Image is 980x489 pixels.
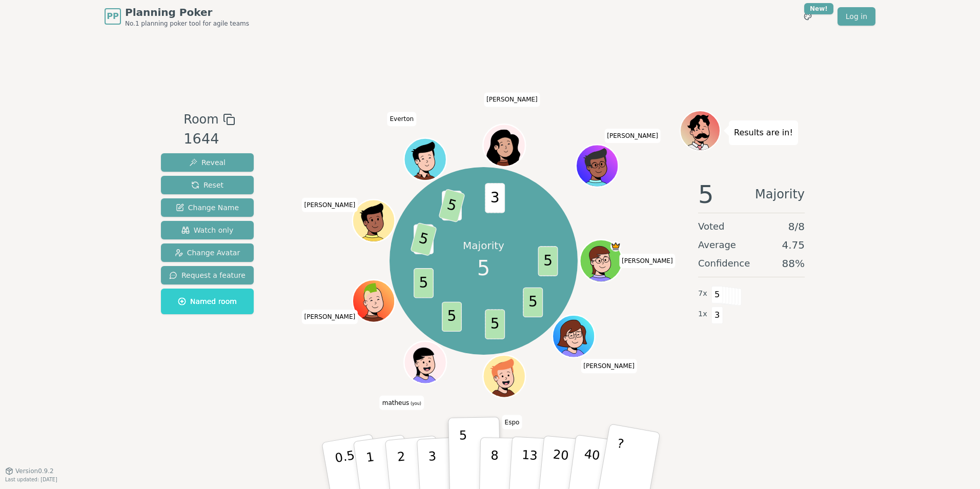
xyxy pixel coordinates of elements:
[105,5,249,28] a: PPPlanning PokerNo.1 planning poker tool for agile teams
[485,309,505,339] span: 5
[502,415,522,430] span: Click to change your name
[125,19,249,28] span: No.1 planning poker tool for agile teams
[523,287,543,317] span: 5
[484,92,540,107] span: Click to change your name
[838,7,875,26] a: Log in
[161,243,254,262] button: Change Avatar
[698,256,750,271] span: Confidence
[698,309,707,320] span: 1 x
[107,10,118,23] span: PP
[799,7,817,26] button: New!
[610,241,621,252] span: Julie is the host
[181,225,234,235] span: Watch only
[734,126,793,140] p: Results are in!
[477,253,490,283] span: 5
[538,246,558,276] span: 5
[161,266,254,284] button: Request a feature
[782,238,805,252] span: 4.75
[161,153,254,172] button: Reveal
[442,301,462,331] span: 5
[788,219,805,234] span: 8 / 8
[698,219,725,234] span: Voted
[755,182,805,207] span: Majority
[804,3,833,14] div: New!
[5,477,57,482] span: Last updated: [DATE]
[698,288,707,299] span: 7 x
[183,110,218,129] span: Room
[380,396,424,410] span: Click to change your name
[125,5,249,19] span: Planning Poker
[161,176,254,194] button: Reset
[178,296,237,307] span: Named room
[711,307,723,324] span: 3
[189,157,226,168] span: Reveal
[191,180,223,190] span: Reset
[459,428,468,483] p: 5
[387,112,416,126] span: Click to change your name
[5,467,54,475] button: Version0.9.2
[301,310,358,324] span: Click to change your name
[183,129,235,150] div: 1644
[604,129,661,143] span: Click to change your name
[410,222,437,256] span: 5
[405,342,445,382] button: Click to change your avatar
[409,401,421,406] span: (you)
[782,256,805,271] span: 88 %
[619,254,676,268] span: Click to change your name
[485,183,505,213] span: 3
[175,248,240,258] span: Change Avatar
[161,198,254,217] button: Change Name
[161,289,254,314] button: Named room
[176,202,239,213] span: Change Name
[438,189,465,222] span: 5
[301,198,358,212] span: Click to change your name
[414,268,434,298] span: 5
[581,359,637,373] span: Click to change your name
[711,286,723,303] span: 5
[698,238,736,252] span: Average
[161,221,254,239] button: Watch only
[698,182,714,207] span: 5
[169,270,246,280] span: Request a feature
[15,467,54,475] span: Version 0.9.2
[463,238,504,253] p: Majority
